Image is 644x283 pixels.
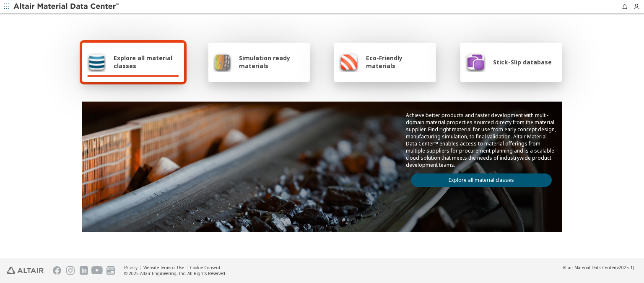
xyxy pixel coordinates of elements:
[563,265,634,270] div: (v2025.1)
[366,54,431,70] span: Eco-Friendly materials
[406,112,557,168] p: Achieve better products and faster development with multi-domain material properties sourced dire...
[190,265,221,270] a: Cookie Consent
[143,265,184,270] a: Website Terms of Use
[239,54,305,70] span: Simulation ready materials
[493,58,552,66] span: Stick-Slip database
[411,173,552,187] a: Explore all material classes
[213,52,231,72] img: Simulation ready materials
[114,54,179,70] span: Explore all material classes
[13,3,120,11] img: Altair Material Data Center
[339,52,358,72] img: Eco-Friendly materials
[124,265,138,270] a: Privacy
[87,52,106,72] img: Explore all material classes
[7,267,44,274] img: Altair Engineering
[563,265,615,270] span: Altair Material Data Center
[124,270,226,276] div: © 2025 Altair Engineering, Inc. All Rights Reserved.
[465,52,486,72] img: Stick-Slip database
